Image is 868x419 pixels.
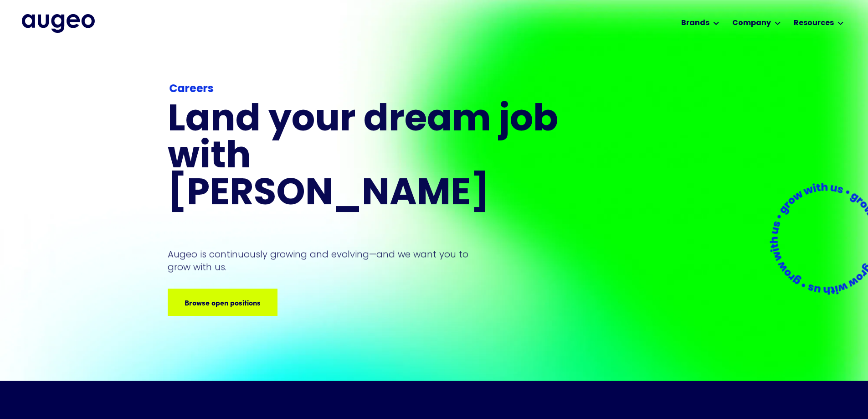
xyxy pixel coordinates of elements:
strong: Careers [169,84,213,95]
img: Augeo's full logo in midnight blue. [22,14,95,32]
div: Company [732,18,771,29]
a: Browse open positions [168,289,277,316]
h1: Land your dream job﻿ with [PERSON_NAME] [168,103,561,213]
div: Brands [681,18,709,29]
div: Resources [794,18,834,29]
a: home [22,14,95,32]
p: Augeo is continuously growing and evolving—and we want you to grow with us. [168,248,481,274]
